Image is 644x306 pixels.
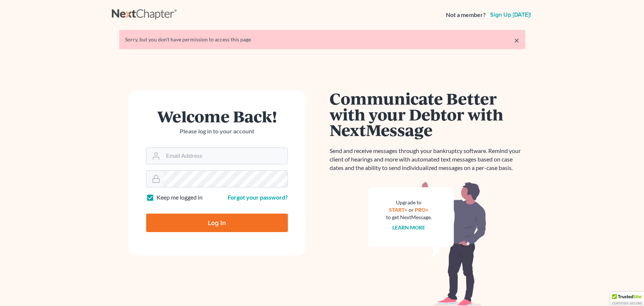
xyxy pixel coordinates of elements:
div: TrustedSite Certified [610,292,644,306]
a: Sign up [DATE]! [489,12,533,18]
h1: Communicate Better with your Debtor with NextMessage [330,91,525,138]
h1: Welcome Back! [146,108,288,124]
div: Sorry, but you don't have permission to access this page [125,36,519,43]
div: Upgrade to [386,199,432,206]
a: Forgot your password? [228,194,288,201]
a: START+ [389,207,407,213]
div: to get NextMessage. [386,214,432,221]
strong: Not a member? [446,11,486,19]
p: Please log in to your account [146,127,288,136]
span: or [409,207,414,213]
a: PRO+ [415,207,428,213]
label: Keep me logged in [156,193,203,202]
input: Log In [146,214,288,232]
p: Send and receive messages through your bankruptcy software. Remind your client of hearings and mo... [330,147,525,172]
a: Learn more [392,224,425,231]
input: Email Address [163,148,287,164]
a: × [514,36,519,45]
